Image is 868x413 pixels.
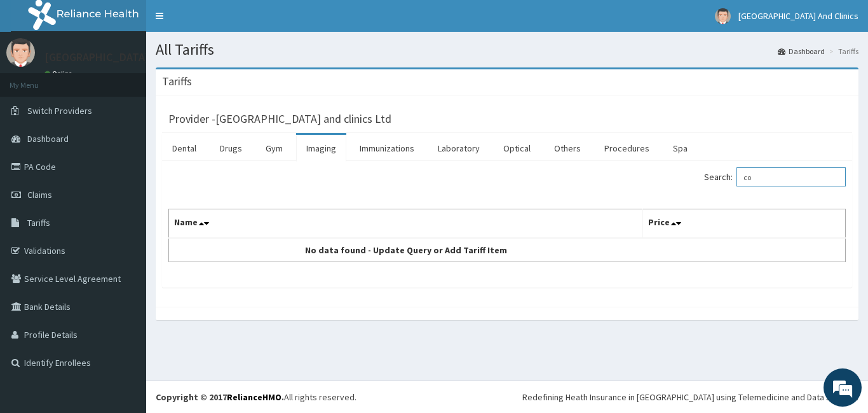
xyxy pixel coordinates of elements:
[428,135,490,162] a: Laboratory
[663,135,698,162] a: Spa
[146,381,868,413] footer: All rights reserved.
[156,391,284,403] strong: Copyright © 2017 .
[27,189,52,200] span: Claims
[156,41,858,58] h1: All Tariffs
[6,277,242,321] textarea: Type your message and hit 'Enter'
[27,105,92,116] span: Switch Providers
[227,391,281,403] a: RelianceHMO
[6,38,35,67] img: User Image
[169,238,643,262] td: No data found - Update Query or Add Tariff Item
[24,64,51,95] img: d_794563401_company_1708531726252_794563401
[74,125,175,253] span: We're online!
[44,69,75,78] a: Online
[44,52,205,63] p: [GEOGRAPHIC_DATA] And Clinics
[169,209,643,239] th: Name
[66,71,214,88] div: Chat with us now
[208,6,239,37] div: Minimize live chat window
[544,135,591,162] a: Others
[826,46,858,57] li: Tariffs
[642,209,846,239] th: Price
[162,76,192,87] h3: Tariffs
[27,217,50,228] span: Tariffs
[168,113,391,125] h3: Provider - [GEOGRAPHIC_DATA] and clinics Ltd
[349,135,424,162] a: Immunizations
[296,135,346,162] a: Imaging
[493,135,541,162] a: Optical
[594,135,660,162] a: Procedures
[715,8,731,24] img: User Image
[162,135,207,162] a: Dental
[522,391,858,403] div: Redefining Heath Insurance in [GEOGRAPHIC_DATA] using Telemedicine and Data Science!
[738,10,858,22] span: [GEOGRAPHIC_DATA] And Clinics
[210,135,252,162] a: Drugs
[736,167,846,186] input: Search:
[255,135,293,162] a: Gym
[27,133,69,144] span: Dashboard
[778,46,825,57] a: Dashboard
[704,167,846,186] label: Search:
